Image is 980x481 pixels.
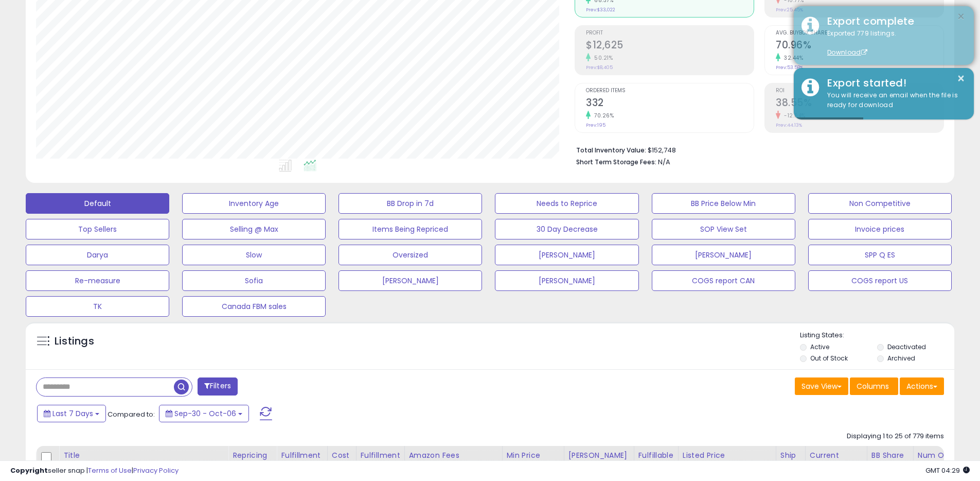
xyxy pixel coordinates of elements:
div: Listed Price [683,450,772,461]
button: COGS report US [808,270,952,291]
small: Prev: 44.13% [776,122,802,128]
small: Prev: 53.58% [776,64,803,71]
a: Privacy Policy [133,466,179,475]
div: Displaying 1 to 25 of 779 items [847,432,944,441]
div: Min Price [507,450,560,461]
button: SPP Q ES [808,245,952,265]
button: Darya [26,245,169,265]
div: Fulfillment [281,450,323,461]
label: Out of Stock [810,354,848,363]
h5: Listings [55,334,94,349]
button: TK [26,296,169,317]
div: Fulfillment Cost [361,450,400,472]
button: Selling @ Max [182,219,326,239]
button: Inventory Age [182,193,326,214]
button: Top Sellers [26,219,169,239]
h2: 38.55% [776,97,943,111]
button: Oversized [338,245,482,265]
div: Amazon Fees [409,450,498,461]
button: Sofia [182,270,326,291]
div: [PERSON_NAME] [568,450,630,461]
span: Avg. Buybox Share [776,30,943,36]
span: N/A [658,157,670,167]
button: Invoice prices [808,219,952,239]
label: Active [810,342,829,351]
label: Deactivated [887,342,926,351]
button: Sep-30 - Oct-06 [159,405,249,422]
label: Archived [887,354,915,363]
button: Slow [182,245,326,265]
b: Total Inventory Value: [576,146,646,154]
h2: 332 [586,97,754,111]
button: BB Drop in 7d [338,193,482,214]
span: Sep-30 - Oct-06 [174,408,236,419]
span: Columns [857,381,889,391]
div: BB Share 24h. [871,450,909,472]
div: Title [63,450,224,461]
strong: Copyright [10,466,48,475]
button: Non Competitive [808,193,952,214]
button: Save View [795,377,848,395]
small: 50.21% [591,54,613,62]
button: SOP View Set [652,219,795,239]
small: Prev: 25.45% [776,7,803,13]
button: Canada FBM sales [182,296,326,317]
button: BB Price Below Min [652,193,795,214]
button: [PERSON_NAME] [495,245,638,265]
button: Re-measure [26,270,169,291]
small: 70.26% [591,112,614,119]
span: ROI [776,88,943,94]
div: You will receive an email when the file is ready for download [819,91,966,110]
button: COGS report CAN [652,270,795,291]
a: Download [827,48,867,57]
div: seller snap | | [10,466,179,476]
small: -12.64% [780,112,806,119]
button: Needs to Reprice [495,193,638,214]
span: Profit [586,30,754,36]
button: Default [26,193,169,214]
button: Last 7 Days [37,405,106,422]
small: Prev: $33,022 [586,7,615,13]
small: Prev: 195 [586,122,605,128]
button: Columns [850,377,898,395]
b: Short Term Storage Fees: [576,158,656,166]
li: $152,748 [576,143,936,156]
span: 2025-10-14 04:29 GMT [925,466,970,475]
button: [PERSON_NAME] [495,270,638,291]
h2: $12,625 [586,39,754,53]
div: Export complete [819,14,966,29]
h2: 70.96% [776,39,943,53]
span: Last 7 Days [52,408,93,419]
div: Current Buybox Price [810,450,863,472]
small: 32.44% [780,54,803,62]
button: [PERSON_NAME] [338,270,482,291]
button: × [957,10,965,23]
p: Listing States: [800,331,954,340]
button: Items Being Repriced [338,219,482,239]
small: Prev: $8,405 [586,64,613,71]
div: Fulfillable Quantity [638,450,674,472]
div: Exported 779 listings. [819,29,966,58]
div: Repricing [233,450,272,461]
div: Export started! [819,76,966,91]
a: Terms of Use [88,466,132,475]
button: Actions [900,377,944,395]
span: Compared to: [108,409,155,419]
div: Ship Price [780,450,801,472]
button: × [957,72,965,85]
button: Filters [198,377,238,396]
button: [PERSON_NAME] [652,245,795,265]
span: Ordered Items [586,88,754,94]
div: Cost [332,450,352,461]
button: 30 Day Decrease [495,219,638,239]
div: Num of Comp. [918,450,955,472]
